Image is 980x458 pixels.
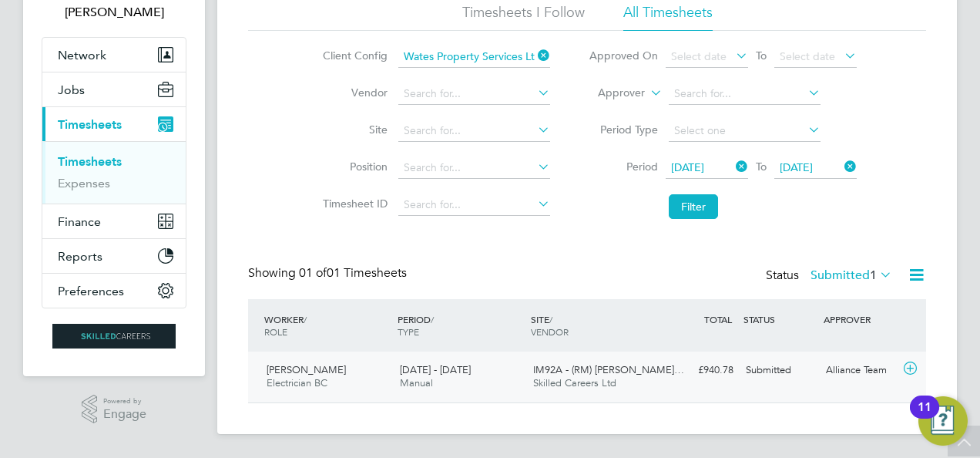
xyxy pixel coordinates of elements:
[918,396,968,446] button: Open Resource Center, 11 new notifications
[533,363,684,376] span: IM92A - (RM) [PERSON_NAME]…
[398,194,550,216] input: Search for...
[398,157,550,179] input: Search for...
[58,154,122,169] a: Timesheets
[780,49,835,63] span: Select date
[400,376,433,389] span: Manual
[103,395,146,408] span: Powered by
[462,3,585,31] li: Timesheets I Follow
[740,358,820,383] div: Submitted
[576,86,645,101] label: Approver
[549,313,552,325] span: /
[751,157,771,177] span: To
[58,284,124,298] span: Preferences
[318,123,388,136] label: Site
[431,313,434,325] span: /
[589,49,658,62] label: Approved On
[589,160,658,173] label: Period
[103,408,146,421] span: Engage
[820,305,900,333] div: APPROVER
[659,358,740,383] div: £940.78
[669,194,718,219] button: Filter
[918,407,931,427] div: 11
[811,268,892,283] label: Submitted
[42,72,186,106] button: Jobs
[671,49,727,63] span: Select date
[42,38,186,72] button: Network
[669,83,821,105] input: Search for...
[870,268,877,283] span: 1
[527,305,660,345] div: SITE
[58,176,110,190] a: Expenses
[42,239,186,273] button: Reports
[318,49,388,62] label: Client Config
[260,305,394,345] div: WORKER
[58,249,102,264] span: Reports
[248,265,410,281] div: Showing
[42,141,186,204] div: Timesheets
[264,325,287,338] span: ROLE
[398,83,550,105] input: Search for...
[398,120,550,142] input: Search for...
[820,358,900,383] div: Alliance Team
[400,363,471,376] span: [DATE] - [DATE]
[42,107,186,141] button: Timesheets
[751,45,771,66] span: To
[398,325,419,338] span: TYPE
[533,376,616,389] span: Skilled Careers Ltd
[58,214,101,229] span: Finance
[398,46,550,68] input: Search for...
[318,197,388,210] label: Timesheet ID
[780,160,813,174] span: [DATE]
[304,313,307,325] span: /
[42,274,186,308] button: Preferences
[740,305,820,333] div: STATUS
[42,204,186,238] button: Finance
[58,48,106,62] span: Network
[671,160,704,174] span: [DATE]
[299,265,327,281] span: 01 of
[52,324,176,349] img: skilledcareers-logo-retina.png
[267,376,327,389] span: Electrician BC
[318,86,388,99] label: Vendor
[42,3,186,22] span: Holly Jones
[42,324,186,349] a: Go to home page
[58,83,85,97] span: Jobs
[704,313,732,325] span: TOTAL
[58,117,122,132] span: Timesheets
[766,265,895,287] div: Status
[82,395,147,424] a: Powered byEngage
[589,123,658,136] label: Period Type
[299,265,407,281] span: 01 Timesheets
[623,3,713,31] li: All Timesheets
[394,305,527,345] div: PERIOD
[267,363,346,376] span: [PERSON_NAME]
[669,120,821,142] input: Select one
[318,160,388,173] label: Position
[531,325,569,338] span: VENDOR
